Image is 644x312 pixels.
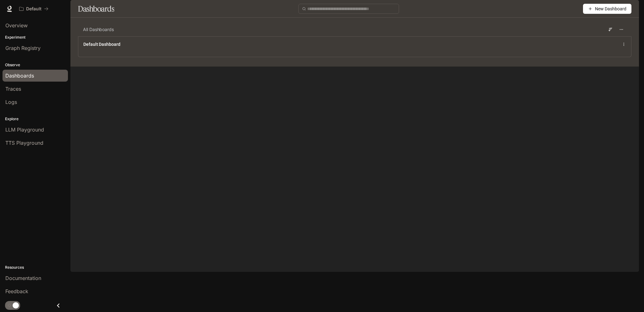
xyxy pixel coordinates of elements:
h1: Dashboards [78,3,114,15]
span: All Dashboards [83,26,114,33]
p: Default [26,6,42,12]
button: New Dashboard [583,4,631,14]
button: All workspaces [16,3,51,15]
span: New Dashboard [595,5,626,12]
a: Default Dashboard [83,41,120,47]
